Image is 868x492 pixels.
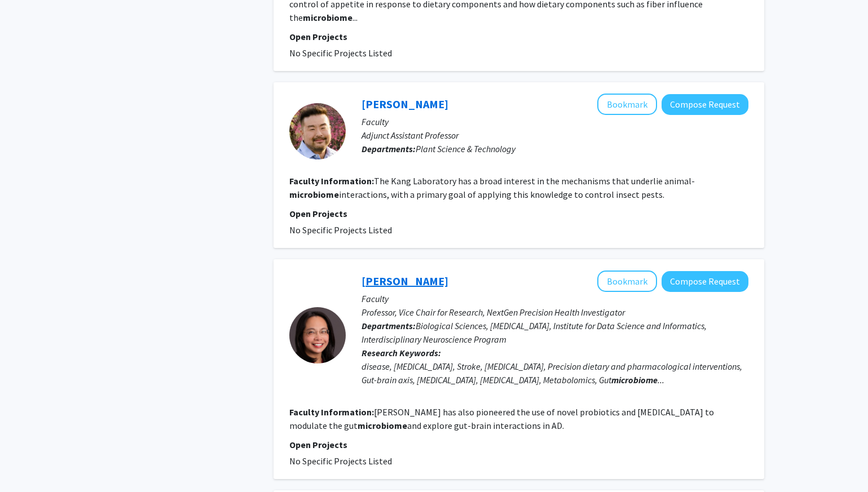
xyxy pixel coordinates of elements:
p: Faculty [362,115,748,128]
b: microbiome [289,189,339,200]
b: microbiome [611,374,658,385]
b: Faculty Information: [289,406,374,418]
div: disease, [MEDICAL_DATA], Stroke, [MEDICAL_DATA], Precision dietary and pharmacological interventi... [362,360,748,387]
span: Plant Science & Technology [416,143,515,154]
fg-read-more: The Kang Laboratory has a broad interest in the mechanisms that underlie animal- interactions, wi... [289,175,695,200]
iframe: Chat [8,441,48,484]
button: Compose Request to Ai-Ling Lin [662,271,748,292]
p: Professor, Vice Chair for Research, NextGen Precision Health Investigator [362,305,748,319]
span: No Specific Projects Listed [289,455,392,467]
b: Departments: [362,320,416,331]
a: [PERSON_NAME] [362,274,448,288]
a: [PERSON_NAME] [362,97,448,111]
button: Add David Kang to Bookmarks [597,94,657,115]
button: Compose Request to David Kang [662,94,748,115]
span: No Specific Projects Listed [289,47,392,59]
b: Faculty Information: [289,175,374,187]
p: Faculty [362,292,748,305]
p: Open Projects [289,438,748,451]
b: microbiome [358,420,407,431]
p: Adjunct Assistant Professor [362,128,748,142]
p: Open Projects [289,30,748,43]
span: No Specific Projects Listed [289,224,392,236]
button: Add Ai-Ling Lin to Bookmarks [597,271,657,292]
span: Biological Sciences, [MEDICAL_DATA], Institute for Data Science and Informatics, Interdisciplinar... [362,320,707,345]
b: microbiome [303,12,353,23]
b: Departments: [362,143,416,154]
fg-read-more: [PERSON_NAME] has also pioneered the use of novel probiotics and [MEDICAL_DATA] to modulate the g... [289,406,714,431]
b: Research Keywords: [362,347,441,358]
p: Open Projects [289,207,748,220]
